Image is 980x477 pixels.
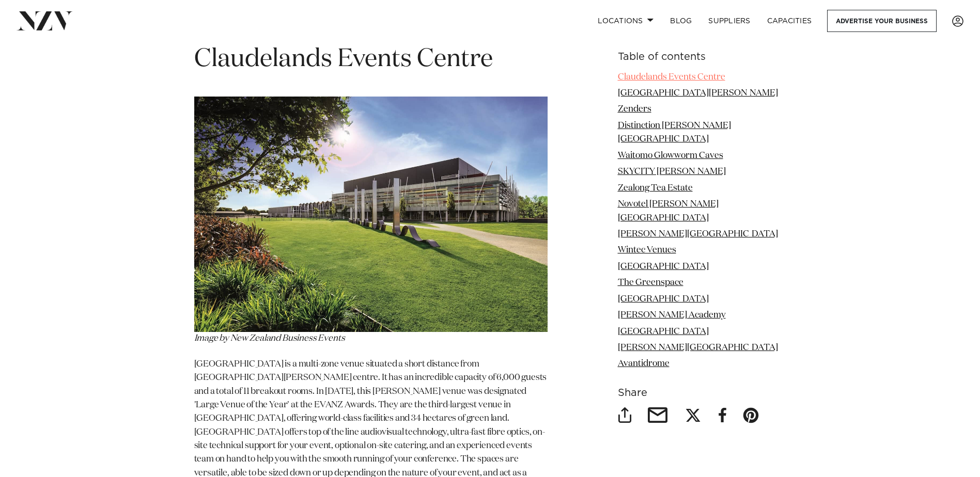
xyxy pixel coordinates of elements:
[194,43,548,76] h1: Claudelands Events Centre
[759,10,820,32] a: Capacities
[618,73,725,82] a: Claudelands Events Centre
[618,343,778,352] a: [PERSON_NAME][GEOGRAPHIC_DATA]
[618,167,726,176] a: SKYCITY [PERSON_NAME]
[618,311,726,320] a: [PERSON_NAME] Academy
[618,359,670,368] a: Avantidrome
[618,105,651,114] a: Zenders
[618,184,693,193] a: Zealong Tea Estate
[618,388,786,399] h6: Share
[618,121,731,144] a: Distinction [PERSON_NAME][GEOGRAPHIC_DATA]
[618,246,676,255] a: Wintec Venues
[618,327,709,336] a: [GEOGRAPHIC_DATA]
[194,334,345,343] span: Image by New Zealand Business Events
[589,10,662,32] a: Locations
[618,230,778,239] a: [PERSON_NAME][GEOGRAPHIC_DATA]
[827,10,937,32] a: Advertise your business
[618,200,719,222] a: Novotel [PERSON_NAME] [GEOGRAPHIC_DATA]
[618,52,786,62] h6: Table of contents
[618,278,683,287] a: The Greenspace
[662,10,700,32] a: BLOG
[618,151,723,160] a: Waitomo Glowworm Caves
[618,295,709,304] a: [GEOGRAPHIC_DATA]
[700,10,758,32] a: SUPPLIERS
[17,11,73,30] img: nzv-logo.png
[618,89,778,98] a: [GEOGRAPHIC_DATA][PERSON_NAME]
[618,262,709,271] a: [GEOGRAPHIC_DATA]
